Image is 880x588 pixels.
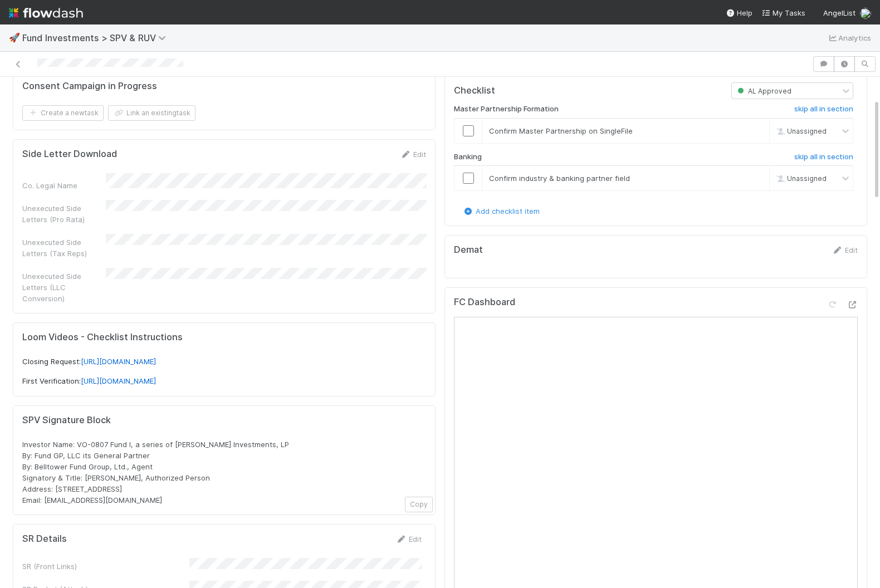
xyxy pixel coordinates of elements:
[823,8,855,17] span: AngelList
[22,332,426,343] h5: Loom Videos - Checklist Instructions
[22,32,172,43] span: Fund Investments > SPV & RUV
[794,105,853,114] h6: skip all in section
[81,376,156,385] a: [URL][DOMAIN_NAME]
[794,153,853,161] h6: skip all in section
[22,376,426,387] p: First Verification:
[794,153,853,166] a: skip all in section
[832,246,858,254] a: Edit
[22,105,104,121] button: Create a newtask
[761,8,805,17] span: My Tasks
[395,535,422,543] a: Edit
[22,180,106,191] div: Co. Legal Name
[735,87,791,95] span: AL Approved
[400,150,426,159] a: Edit
[22,356,426,367] p: Closing Request:
[22,561,189,572] div: SR (Front Links)
[774,126,827,135] span: Unassigned
[489,174,630,183] span: Confirm industry & banking partner field
[454,153,482,161] h6: Banking
[108,105,195,121] button: Link an existingtask
[22,149,117,160] h5: Side Letter Download
[81,357,156,366] a: [URL][DOMAIN_NAME]
[22,533,67,545] h5: SR Details
[454,105,559,114] h6: Master Partnership Formation
[22,203,106,225] div: Unexecuted Side Letters (Pro Rata)
[827,31,871,45] a: Analytics
[462,207,540,215] a: Add checklist item
[405,497,433,512] button: Copy
[9,3,83,22] img: logo-inverted-e16ddd16eac7371096b0.svg
[22,81,157,92] h5: Consent Campaign in Progress
[761,7,805,18] a: My Tasks
[454,297,515,308] h5: FC Dashboard
[774,174,827,183] span: Unassigned
[9,33,20,42] span: 🚀
[22,271,106,304] div: Unexecuted Side Letters (LLC Conversion)
[22,415,426,426] h5: SPV Signature Block
[726,7,752,18] div: Help
[454,85,495,96] h5: Checklist
[860,8,871,19] img: avatar_eed832e9-978b-43e4-b51e-96e46fa5184b.png
[22,440,289,504] span: Investor Name: VO-0807 Fund I, a series of [PERSON_NAME] Investments, LP By: Fund GP, LLC its Gen...
[794,105,853,118] a: skip all in section
[22,237,106,259] div: Unexecuted Side Letters (Tax Reps)
[454,244,483,256] h5: Demat
[489,126,633,135] span: Confirm Master Partnership on SingleFile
